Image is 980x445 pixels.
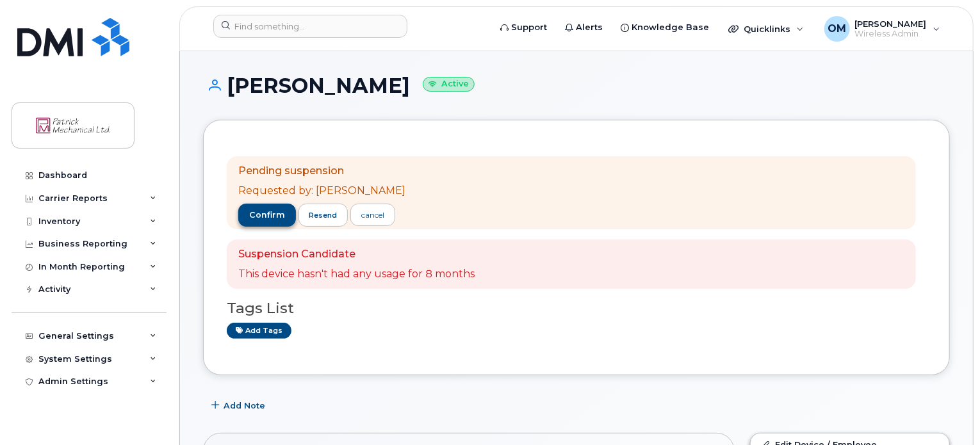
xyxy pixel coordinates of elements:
[350,204,395,226] a: cancel
[238,164,405,179] p: Pending suspension
[238,204,296,227] button: confirm
[361,209,384,221] div: cancel
[224,400,265,412] span: Add Note
[238,184,405,198] p: Requested by: [PERSON_NAME]
[203,74,950,97] h1: [PERSON_NAME]
[249,209,285,221] span: confirm
[298,204,348,227] button: resend
[423,77,475,92] small: Active
[238,267,475,282] p: This device hasn't had any usage for 8 months
[203,394,276,417] button: Add Note
[238,247,475,262] p: Suspension Candidate
[227,323,291,339] a: Add tags
[227,300,926,316] h3: Tags List
[309,210,337,220] span: resend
